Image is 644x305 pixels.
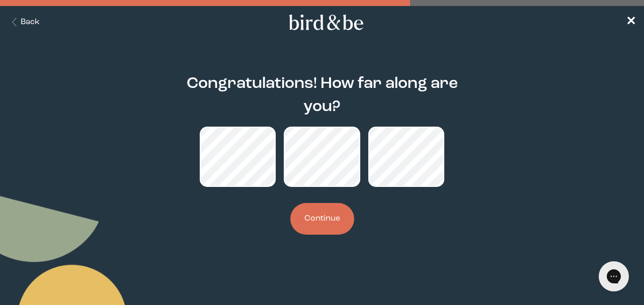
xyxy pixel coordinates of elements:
[8,17,40,28] button: Back Button
[626,14,636,31] a: ✕
[290,203,354,235] button: Continue
[594,258,634,295] iframe: Gorgias live chat messenger
[626,16,636,28] span: ✕
[169,72,475,119] h2: Congratulations! How far along are you?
